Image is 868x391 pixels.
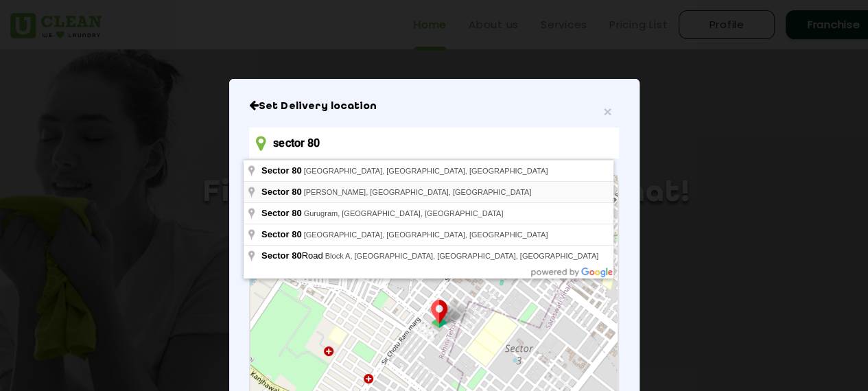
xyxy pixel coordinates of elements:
span: [GEOGRAPHIC_DATA], [GEOGRAPHIC_DATA], [GEOGRAPHIC_DATA] [304,167,548,175]
span: Sector 80 [261,229,302,239]
span: Gurugram, [GEOGRAPHIC_DATA], [GEOGRAPHIC_DATA] [304,209,504,217]
span: [PERSON_NAME], [GEOGRAPHIC_DATA], [GEOGRAPHIC_DATA] [304,188,532,196]
button: Close [603,104,611,119]
span: Sector 80 [261,208,302,218]
h6: Close [249,99,618,113]
span: Sector 80 [261,250,302,261]
input: Enter location [249,128,618,158]
span: Block A, [GEOGRAPHIC_DATA], [GEOGRAPHIC_DATA], [GEOGRAPHIC_DATA] [325,252,599,260]
span: Sector 80 [261,187,302,197]
span: [GEOGRAPHIC_DATA], [GEOGRAPHIC_DATA], [GEOGRAPHIC_DATA] [304,230,548,239]
span: × [603,104,611,119]
span: Sector 80 [261,165,302,176]
span: Road [261,250,325,261]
